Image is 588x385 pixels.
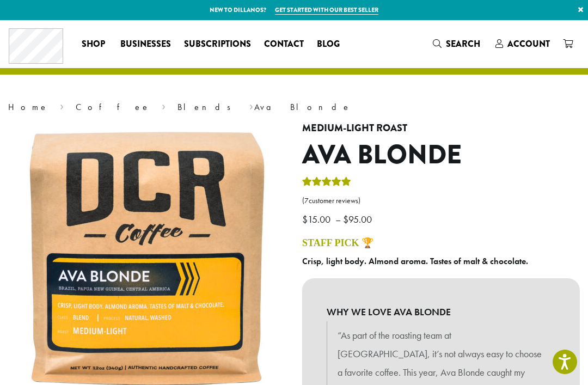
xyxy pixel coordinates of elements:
[120,38,171,51] span: Businesses
[317,38,340,51] span: Blog
[264,38,304,51] span: Contact
[446,38,480,50] span: Search
[60,97,64,114] span: ›
[177,101,238,113] a: Blends
[82,38,105,51] span: Shop
[75,35,114,53] a: Shop
[426,35,489,53] a: Search
[302,195,580,206] a: (7customer reviews)
[302,255,528,267] b: Crisp, light body. Almond aroma. Tastes of malt & chocolate.
[249,97,253,114] span: ›
[162,97,166,114] span: ›
[302,175,351,192] div: Rated 5.00 out of 5
[302,213,333,225] bdi: 15.00
[302,237,373,248] a: STAFF PICK 🏆
[304,196,309,205] span: 7
[507,38,550,50] span: Account
[275,5,378,15] a: Get started with our best seller
[76,101,150,113] a: Coffee
[184,38,251,51] span: Subscriptions
[302,123,580,135] h4: Medium-Light Roast
[343,213,375,225] bdi: 95.00
[343,213,348,225] span: $
[8,101,48,113] a: Home
[302,213,308,225] span: $
[327,303,555,321] b: WHY WE LOVE AVA BLONDE
[8,101,580,114] nav: Breadcrumb
[302,139,580,171] h1: Ava Blonde
[335,213,341,225] span: –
